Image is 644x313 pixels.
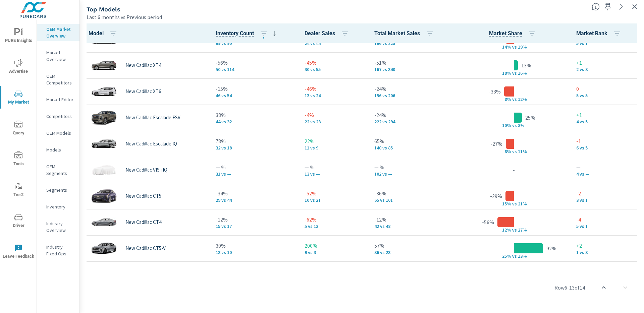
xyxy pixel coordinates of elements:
[46,113,74,120] p: Competitors
[305,111,364,119] p: -4%
[305,250,364,255] p: 9 vs 3
[515,70,531,76] p: s 16%
[37,24,79,41] div: OEM Market Overview
[125,88,161,95] p: New Cadillac XT6
[216,197,293,203] p: 29 vs 44
[87,6,120,13] h5: Top Models
[216,224,293,229] p: 15 vs 17
[37,202,79,212] div: Inventory
[576,85,636,93] p: 0
[374,242,451,250] p: 57%
[374,119,451,124] p: 222 vs 294
[2,213,35,230] span: Driver
[305,29,352,38] span: Dealer Sales
[497,227,515,233] p: 12% v
[576,41,636,46] p: 5 vs 1
[305,171,364,177] p: 13 vs —
[37,242,79,259] div: Industry Fixed Ops
[2,244,35,260] span: Leave Feedback
[305,215,364,224] p: -62%
[305,242,364,250] p: 200%
[515,201,531,207] p: s 21%
[91,81,117,102] img: glamour
[46,163,74,177] p: OEM Segments
[125,193,161,199] p: New Cadillac CT5
[602,1,613,12] span: Save this to your personalized report
[521,61,531,69] p: 13%
[497,253,515,259] p: 25% v
[46,73,74,86] p: OEM Competitors
[216,67,293,72] p: 50 vs 114
[515,122,531,128] p: s 8%
[305,197,364,203] p: 10 vs 21
[46,187,74,193] p: Segments
[525,114,535,122] p: 25%
[497,70,515,76] p: 18% v
[305,224,364,229] p: 5 vs 13
[0,20,37,267] div: nav menu
[125,245,166,251] p: New Cadillac CT5-V
[125,115,180,121] p: New Cadillac Escalade ESV
[216,145,293,150] p: 32 vs 18
[515,96,531,102] p: s 12%
[216,29,254,38] span: The number of vehicles currently in dealer inventory. This does not include shared inventory, nor...
[576,93,636,98] p: 5 vs 5
[37,128,79,138] div: OEM Models
[515,44,531,50] p: s 19%
[576,67,636,72] p: 2 vs 3
[576,224,636,229] p: 5 vs 1
[216,41,293,46] p: 69 vs 90
[216,85,293,93] p: -15%
[216,29,278,38] span: Inventory Count
[515,253,531,259] p: s 13%
[91,55,117,75] img: glamour
[305,67,364,72] p: 30 vs 55
[576,111,636,119] p: +1
[576,189,636,197] p: -2
[374,215,451,224] p: -12%
[374,250,451,255] p: 36 vs 23
[91,212,117,232] img: glamour
[216,215,293,224] p: -12%
[125,167,167,173] p: New Cadillac VISTIQ
[125,62,161,68] p: New Cadillac XT4
[490,192,502,200] p: -29%
[87,13,162,21] p: Last 6 months vs Previous period
[576,250,636,255] p: 1 vs 3
[305,59,364,67] p: -45%
[596,279,612,296] button: scroll to top
[546,244,556,252] p: 92%
[576,59,636,67] p: +1
[216,163,293,171] p: — %
[497,122,515,128] p: 10% v
[374,67,451,72] p: 167 vs 340
[374,197,451,203] p: 65 vs 101
[216,250,293,255] p: 13 vs 10
[497,96,515,102] p: 8% v
[46,130,74,136] p: OEM Models
[91,238,117,258] img: glamour
[305,85,364,93] p: -46%
[37,48,79,64] div: Market Overview
[515,148,531,154] p: s 11%
[374,29,436,38] span: Total Market Sales
[37,71,79,88] div: OEM Competitors
[91,134,117,154] img: glamour
[46,26,74,39] p: OEM Market Overview
[489,29,522,38] span: Model Sales / Total Market Sales. [Market = within dealer PMA (or 60 miles if no PMA is defined) ...
[374,41,451,46] p: 166 vs 228
[91,186,117,206] img: glamour
[576,145,636,150] p: 6 vs 5
[2,28,35,45] span: PURE Insights
[46,49,74,63] p: Market Overview
[489,87,501,96] p: -33%
[576,29,624,38] span: Market Rank
[374,93,451,98] p: 156 vs 206
[2,90,35,106] span: My Market
[374,189,451,197] p: -36%
[554,284,585,292] p: Row 6 - 13 of 14
[374,137,451,145] p: 65%
[216,189,293,197] p: -34%
[216,111,293,119] p: 38%
[305,163,364,171] p: — %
